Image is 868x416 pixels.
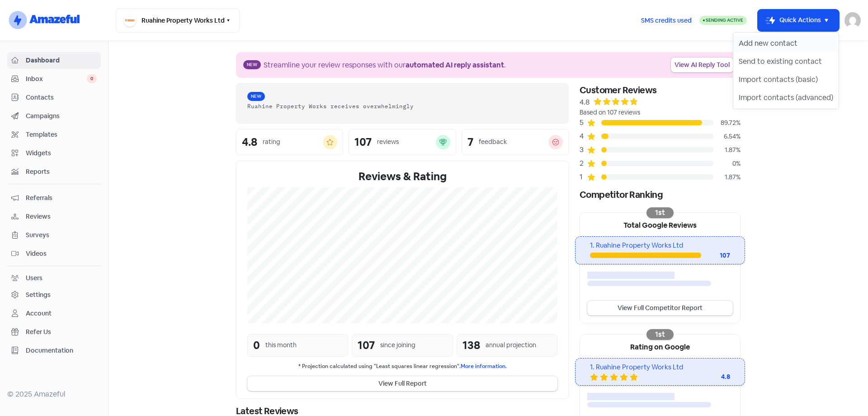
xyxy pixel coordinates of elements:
div: Rating on Google [580,335,740,358]
a: More information. [461,363,507,370]
a: Documentation [7,342,101,359]
div: Ruahine Property Works receives overwhelmingly [247,102,557,110]
a: Sending Active [699,15,747,26]
div: 0% [713,159,741,168]
a: Settings [7,287,101,303]
span: Refer Us [26,327,97,337]
a: Surveys [7,227,101,244]
a: 7feedback [462,129,569,155]
div: 4.8 [242,137,257,148]
div: 1.87% [713,145,741,155]
a: Reviews [7,208,101,225]
div: rating [263,137,280,147]
div: © 2025 Amazeful [7,389,101,400]
div: 1.87% [713,172,741,182]
div: 7 [467,137,473,148]
a: Account [7,305,101,322]
a: Inbox 0 [7,71,101,87]
a: Reports [7,163,101,180]
div: Settings [26,290,51,300]
span: SMS credits used [641,16,692,25]
b: automated AI reply assistant [406,60,504,70]
div: 0 [253,337,260,354]
div: Total Google Reviews [580,213,740,236]
a: Dashboard [7,52,101,69]
div: 1st [646,207,674,218]
div: Account [26,309,52,318]
a: View Full Competitor Report [587,301,733,316]
div: 4.8 [694,372,730,382]
div: since joining [380,340,415,350]
a: 4.8rating [236,129,343,155]
span: New [243,60,261,69]
button: Import contacts (basic) [733,71,839,89]
div: 138 [462,337,480,354]
span: Reports [26,167,97,177]
span: 0 [87,74,97,83]
span: Templates [26,130,97,139]
div: 4.8 [580,97,590,108]
div: 1 [580,172,587,182]
div: 5 [580,117,587,128]
button: Send to existing contact [733,53,839,71]
span: Contacts [26,93,97,102]
span: New [247,92,265,101]
img: User [844,12,861,29]
button: Quick Actions [758,10,839,31]
div: Customer Reviews [580,83,741,97]
div: 89.72% [713,118,741,128]
span: Campaigns [26,111,97,121]
button: Add new contact [733,34,839,53]
span: Documentation [26,346,97,355]
div: 107 [358,337,375,354]
div: 1. Ruahine Property Works Ltd [590,362,730,373]
span: Surveys [26,230,97,240]
div: Based on 107 reviews [580,108,741,117]
span: Dashboard [26,56,97,65]
a: Widgets [7,145,101,162]
div: 1. Ruahine Property Works Ltd [590,240,730,251]
a: SMS credits used [633,15,699,24]
a: 107reviews [349,129,456,155]
span: Videos [26,249,97,258]
div: 107 [701,251,730,260]
a: Users [7,270,101,287]
div: 6.54% [713,132,741,141]
div: Users [26,273,42,283]
a: View AI Reply Tool [671,57,733,72]
div: 2 [580,158,587,169]
div: 107 [354,137,372,148]
small: * Projection calculated using "Least squares linear regression". [247,362,557,371]
div: Competitor Ranking [580,188,741,201]
span: Referrals [26,193,97,203]
button: Ruahine Property Works Ltd [116,8,240,33]
div: 3 [580,144,587,155]
div: Streamline your review responses with our . [264,60,506,71]
div: reviews [377,137,399,147]
div: annual projection [486,340,536,350]
a: Videos [7,245,101,262]
button: View Full Report [247,376,557,391]
a: Campaigns [7,108,101,124]
div: 4 [580,131,587,142]
button: Import contacts (advanced) [733,89,839,107]
span: Sending Active [706,17,743,23]
div: 1st [646,329,674,340]
a: Referrals [7,190,101,206]
a: Templates [7,126,101,143]
div: Reviews & Rating [247,168,557,185]
span: Inbox [26,74,87,84]
span: Reviews [26,212,97,221]
a: Refer Us [7,324,101,340]
span: Widgets [26,148,97,158]
div: this month [265,340,297,350]
div: feedback [479,137,507,147]
a: Contacts [7,89,101,106]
